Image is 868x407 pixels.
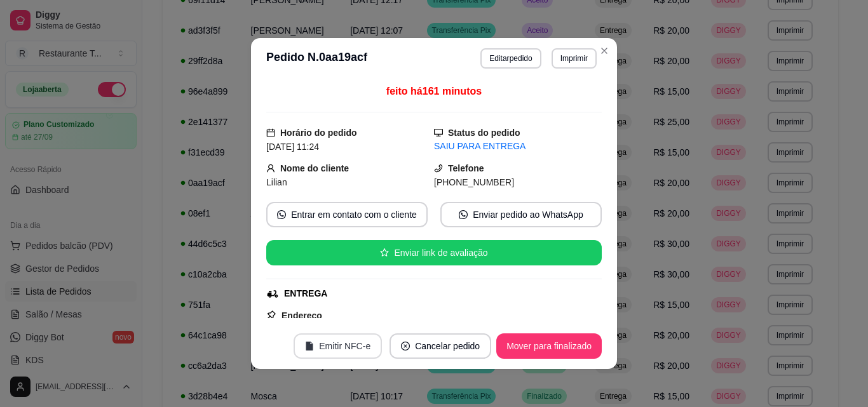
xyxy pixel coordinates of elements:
strong: Status do pedido [448,128,520,138]
button: Close [594,41,614,61]
button: Mover para finalizado [496,333,602,359]
span: feito há 161 minutos [386,86,482,97]
button: starEnviar link de avaliação [266,240,602,265]
div: SAIU PARA ENTREGA [434,140,602,153]
button: whats-appEnviar pedido ao WhatsApp [440,202,602,227]
span: Lilian [266,177,287,187]
span: [DATE] 11:24 [266,142,319,152]
span: phone [434,164,443,173]
button: Imprimir [552,48,597,69]
strong: Nome do cliente [280,163,349,173]
span: close-circle [401,342,410,350]
div: ENTREGA [284,287,327,300]
strong: Telefone [448,163,484,173]
button: Editarpedido [480,48,541,69]
span: whats-app [277,210,286,219]
span: [PHONE_NUMBER] [434,177,514,187]
button: fileEmitir NFC-e [294,333,382,359]
span: file [305,342,314,350]
span: user [266,164,275,173]
span: calendar [266,128,275,137]
span: whats-app [459,210,468,219]
strong: Endereço [281,310,322,321]
span: star [380,248,389,257]
button: whats-appEntrar em contato com o cliente [266,202,428,227]
span: desktop [434,128,443,137]
h3: Pedido N. 0aa19acf [266,48,367,69]
span: pushpin [266,310,276,320]
button: close-circleCancelar pedido [390,333,491,359]
strong: Horário do pedido [280,128,357,138]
